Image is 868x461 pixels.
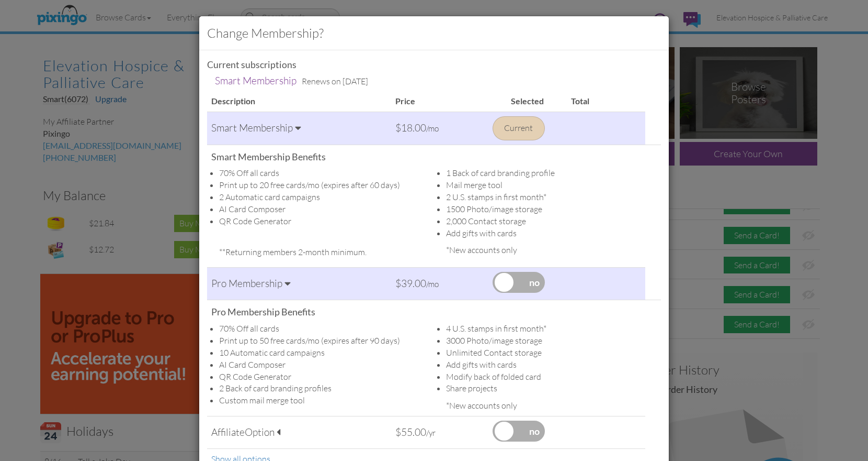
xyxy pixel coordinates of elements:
[299,71,371,91] td: Renews on [DATE]
[207,58,661,71] div: Current subscriptions
[211,425,387,440] div: Affiliate
[219,216,291,226] span: QR Code Generator
[446,400,657,412] div: *New accounts only
[446,168,555,178] span: 1 Back of card branding profile
[219,192,320,202] span: 2 Automatic card campaigns
[219,180,400,190] span: Print up to 20 free cards/mo (expires after 60 days)
[446,323,546,334] span: 4 U.S. stamps in first month*
[488,91,567,112] th: Selected
[219,383,332,393] span: 2 Back of card branding profiles
[219,371,291,382] span: QR Code Generator
[446,204,542,214] span: 1500 Photo/image storage
[219,323,279,334] span: 70% Off all cards
[446,335,542,346] span: 3000 Photo/image storage
[219,395,305,405] span: Custom mail merge tool
[426,124,439,134] span: /mo
[567,91,645,112] th: Total
[446,359,517,370] span: Add gifts with cards
[391,112,488,145] td: $18.00
[211,121,387,135] div: Smart Membership
[219,347,325,358] span: 10 Automatic card campaigns
[426,428,436,438] span: /yr
[446,347,542,358] span: Unlimited Contact storage
[207,24,661,42] h3: Change Membership?
[219,168,279,178] span: 70% Off all cards
[446,216,526,226] span: 2,000 Contact storage
[219,359,285,370] span: AI Card Composer
[391,91,488,112] th: Price
[245,426,275,438] span: Option
[493,116,545,140] div: Current
[219,247,367,257] span: **Returning members 2-month minimum.
[211,152,665,162] h4: Smart Membership Benefits
[211,307,665,317] h4: Pro Membership Benefits
[426,279,439,289] span: /mo
[219,335,400,346] span: Print up to 50 free cards/mo (expires after 90 days)
[212,71,299,91] td: Smart Membership
[446,228,517,238] span: Add gifts with cards
[446,244,657,256] div: *New accounts only
[446,192,546,202] span: 2 U.S. stamps in first month*
[391,416,488,449] td: $55.00
[391,268,488,300] td: $39.00
[219,204,285,214] span: AI Card Composer
[211,277,387,291] div: Pro Membership
[446,180,502,190] span: Mail merge tool
[446,371,541,382] span: Modify back of folded card
[207,91,391,112] th: Description
[446,383,497,393] span: Share projects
